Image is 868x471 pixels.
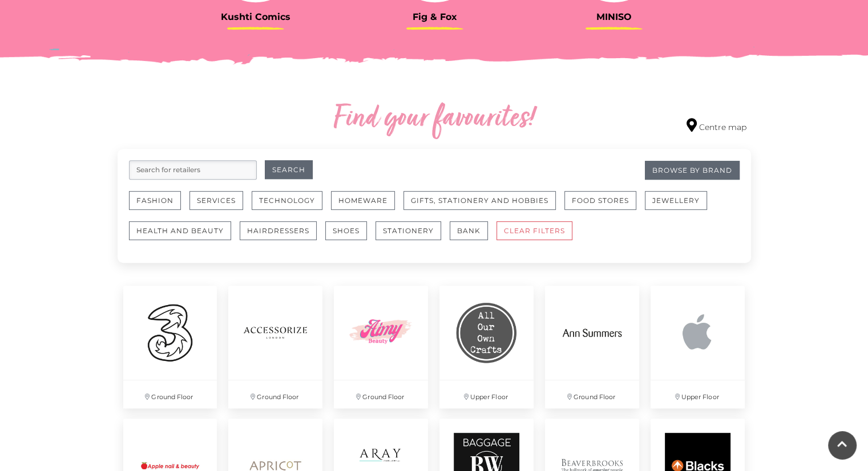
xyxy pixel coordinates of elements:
[645,280,750,414] a: Upper Floor
[354,11,516,22] h3: Fig & Fox
[645,191,716,221] a: Jewellery
[564,191,636,210] button: Food Stores
[376,221,450,251] a: Stationery
[376,221,441,240] button: Stationery
[450,221,488,240] button: Bank
[539,280,645,414] a: Ground Floor
[645,191,707,210] button: Jewellery
[118,280,223,414] a: Ground Floor
[226,101,643,137] h2: Find your favourites!
[645,161,740,180] a: Browse By Brand
[240,221,317,240] button: Hairdressers
[403,191,564,221] a: Gifts, Stationery and Hobbies
[252,191,331,221] a: Technology
[129,160,257,180] input: Search for retailers
[175,11,337,22] h3: Kushti Comics
[533,11,695,22] h3: MINISO
[325,221,376,251] a: Shoes
[545,380,639,408] p: Ground Floor
[403,191,556,210] button: Gifts, Stationery and Hobbies
[129,221,231,240] button: Health and Beauty
[331,191,395,210] button: Homeware
[564,191,645,221] a: Food Stores
[651,380,745,408] p: Upper Floor
[129,191,181,210] button: Fashion
[129,221,240,251] a: Health and Beauty
[228,380,322,408] p: Ground Floor
[189,191,243,210] button: Services
[129,191,189,221] a: Fashion
[331,191,403,221] a: Homeware
[496,221,572,240] button: CLEAR FILTERS
[439,380,534,408] p: Upper Floor
[496,221,581,251] a: CLEAR FILTERS
[265,160,313,179] button: Search
[189,191,252,221] a: Services
[123,380,217,408] p: Ground Floor
[252,191,322,210] button: Technology
[687,118,746,133] a: Centre map
[328,280,434,414] a: Ground Floor
[450,221,496,251] a: Bank
[223,280,328,414] a: Ground Floor
[334,380,428,408] p: Ground Floor
[240,221,325,251] a: Hairdressers
[434,280,539,414] a: Upper Floor
[325,221,367,240] button: Shoes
